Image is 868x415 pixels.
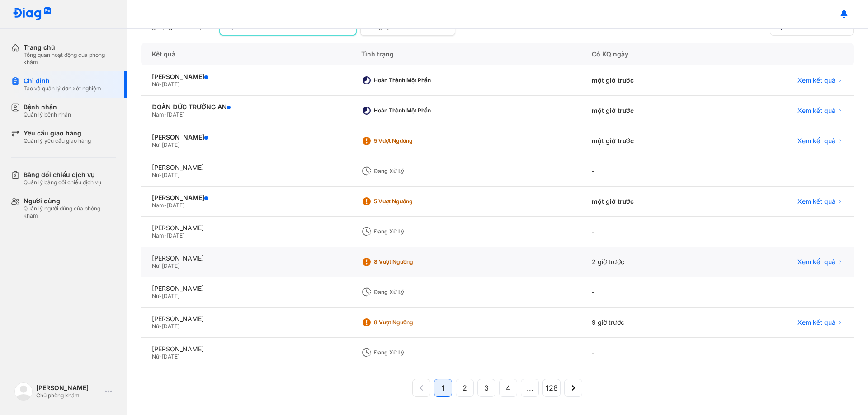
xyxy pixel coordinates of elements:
span: - [159,81,162,88]
span: Xem kết quả [797,137,835,145]
div: 5 Vượt ngưỡng [374,198,446,205]
span: 1 [442,382,445,393]
span: - [159,262,162,269]
div: Hoàn thành một phần [374,107,446,114]
span: [DATE] [162,141,179,148]
span: 128 [546,382,558,393]
span: Nữ [152,353,159,360]
span: [DATE] [162,81,179,88]
button: 3 [477,379,495,397]
span: Xem kết quả [797,197,835,205]
button: ... [521,379,539,397]
span: [DATE] [162,293,179,299]
div: [PERSON_NAME] [152,194,340,202]
img: logo [14,382,33,401]
div: - [581,338,714,368]
div: Quản lý người dùng của phòng khám [24,205,116,219]
div: [PERSON_NAME] [152,345,340,353]
div: Có KQ ngày [581,43,714,65]
div: Yêu cầu giao hàng [24,129,91,137]
span: - [164,232,167,239]
div: Đang xử lý [374,349,446,356]
div: Tổng quan hoạt động của phòng khám [24,51,116,66]
span: 2 [462,382,467,393]
button: 1 [434,379,452,397]
div: Quản lý bảng đối chiếu dịch vụ [24,179,101,186]
span: Nữ [152,293,159,299]
span: Nữ [152,81,159,88]
div: Đang xử lý [374,289,446,296]
div: [PERSON_NAME] [36,384,101,392]
span: Nam [152,111,164,118]
div: Bệnh nhân [24,103,71,111]
button: 128 [542,379,561,397]
img: logo [13,7,52,21]
div: [PERSON_NAME] [152,73,340,81]
span: [DATE] [162,172,179,178]
span: - [164,202,167,209]
div: Tạo và quản lý đơn xét nghiệm [24,85,101,92]
div: Bảng đối chiếu dịch vụ [24,171,101,179]
span: Nữ [152,141,159,148]
span: ... [527,382,533,393]
span: Nữ [152,262,159,269]
div: một giờ trước [581,187,714,217]
button: 2 [456,379,474,397]
div: 9 giờ trước [581,308,714,338]
div: Tình trạng [350,43,580,65]
div: [PERSON_NAME] [152,254,340,262]
span: Nữ [152,323,159,330]
div: Chủ phòng khám [36,392,101,399]
div: một giờ trước [581,96,714,126]
div: Quản lý bệnh nhân [24,111,71,118]
span: - [159,323,162,330]
div: 5 Vượt ngưỡng [374,137,446,145]
span: Nữ [152,172,159,178]
div: 8 Vượt ngưỡng [374,319,446,326]
div: [PERSON_NAME] [152,315,340,323]
span: [DATE] [162,353,179,360]
div: Trang chủ [24,43,116,51]
span: [DATE] [167,202,184,209]
span: Xem kết quả [797,258,835,266]
div: Quản lý yêu cầu giao hàng [24,137,91,145]
span: [DATE] [167,111,184,118]
span: - [159,141,162,148]
div: Kết quả [141,43,350,65]
div: [PERSON_NAME] [152,163,340,172]
div: Đang xử lý [374,168,446,175]
div: một giờ trước [581,126,714,156]
span: Nam [152,202,164,209]
div: 8 Vượt ngưỡng [374,258,446,266]
div: [PERSON_NAME] [152,284,340,293]
div: Chỉ định [24,77,101,85]
span: [DATE] [162,262,179,269]
div: - [581,217,714,247]
div: 2 giờ trước [581,247,714,277]
button: 4 [499,379,517,397]
span: Xem kết quả [797,318,835,326]
div: - [581,156,714,187]
span: - [159,353,162,360]
span: Xem kết quả [797,76,835,84]
span: - [159,293,162,299]
span: [DATE] [162,323,179,330]
span: - [164,111,167,118]
div: [PERSON_NAME] [152,133,340,141]
span: Xem kết quả [797,107,835,115]
div: một giờ trước [581,65,714,96]
div: Đang xử lý [374,228,446,235]
span: 3 [484,382,489,393]
span: - [159,172,162,178]
div: Hoàn thành một phần [374,77,446,84]
div: ĐOÀN ĐỨC TRƯỜNG AN [152,103,340,111]
span: [DATE] [167,232,184,239]
span: 4 [506,382,510,393]
div: [PERSON_NAME] [152,224,340,232]
span: Nam [152,232,164,239]
div: - [581,277,714,308]
div: Người dùng [24,197,116,205]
